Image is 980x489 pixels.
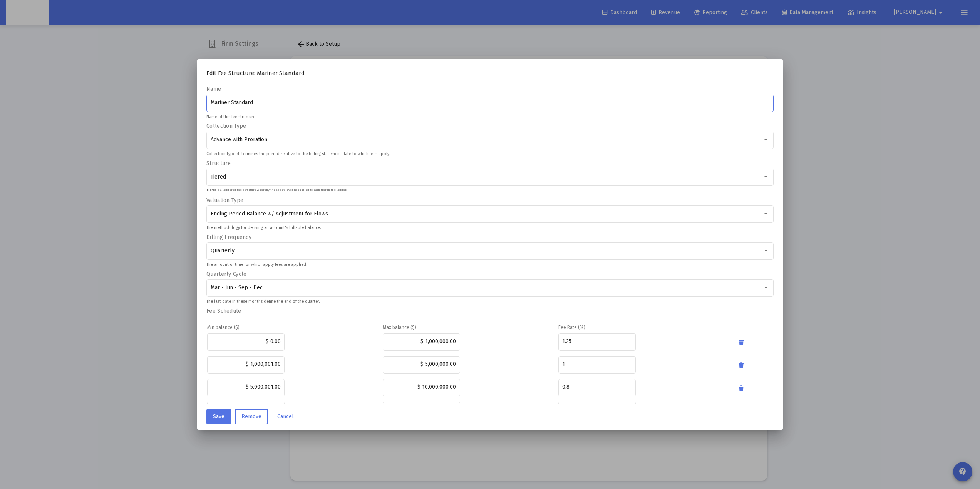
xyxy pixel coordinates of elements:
span: Save [213,413,224,420]
span: Quarterly [211,247,235,254]
input: Min (required) [211,339,281,345]
label: Name [206,86,221,92]
input: Min (required) [211,361,281,367]
span: Mar - Jun - Sep - Dec [211,284,263,291]
span: Remove [241,413,261,420]
mat-hint: The methodology for deriving an account's billable balance. [206,225,321,230]
label: Billing Frequency [206,234,251,240]
label: Valuation Type [206,197,243,204]
th: Fee Rate (%) [558,324,733,331]
mat-hint: Name of this fee structure [206,115,255,119]
mat-hint: The amount of time for which apply fees are applied. [206,262,307,267]
button: Save [206,409,231,424]
label: Fee Schedule [206,308,241,314]
p: is a laddered fee structure whereby the asset level is applied to each tier in the ladder. [206,189,347,192]
h4: Edit Fee Structure: Mariner Standard [206,68,774,78]
label: Structure [206,160,231,167]
mat-hint: The last date in these months define the end of the quarter. [206,299,320,304]
button: Remove [235,409,268,424]
b: Tiered [206,188,216,192]
input: Max (blank for unlimited) [387,384,456,390]
span: Cancel [277,413,294,420]
input: Rate (percentage) [562,384,632,390]
th: Max balance ($) [383,324,558,331]
label: Quarterly Cycle [206,271,246,277]
th: Min balance ($) [207,324,382,331]
input: Max (blank for unlimited) [387,339,456,345]
span: Advance with Proration [211,136,267,143]
input: Min (required) [211,384,281,390]
button: Cancel [271,409,300,424]
span: Ending Period Balance w/ Adjustment for Flows [211,210,328,217]
input: Rate (percentage) [562,361,632,367]
input: e.g., Standard Fee [211,100,770,106]
span: Tiered [211,174,226,180]
input: Max (blank for unlimited) [387,361,456,367]
input: Rate (percentage) [562,339,632,345]
mat-hint: Collection type determines the period relative to the billing statement date to which fees apply. [206,152,390,156]
label: Collection Type [206,123,246,129]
